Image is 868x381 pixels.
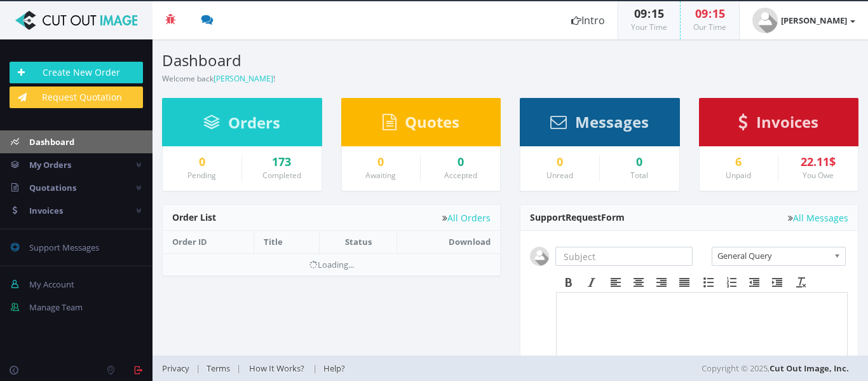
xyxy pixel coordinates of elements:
[781,15,847,26] strong: [PERSON_NAME]
[695,6,708,21] span: 09
[29,159,71,170] span: My Orders
[10,62,143,83] a: Create New Order
[550,119,649,130] a: Messages
[770,363,849,374] a: Cut Out Image, Inc.
[10,11,143,30] img: Cut Out Image
[162,73,275,84] small: Welcome back !
[163,231,254,253] th: Order ID
[673,274,696,291] div: Justify
[530,211,625,223] span: Support Form
[766,274,789,291] div: Increase indent
[317,363,351,374] a: Help?
[241,363,313,374] a: How It Works?
[351,156,411,169] a: 0
[252,156,312,169] a: 173
[29,205,63,216] span: Invoices
[647,6,651,21] span: :
[627,274,650,291] div: Align center
[803,170,834,181] small: You Owe
[254,231,320,253] th: Title
[788,213,848,223] a: All Messages
[557,274,580,291] div: Bold
[10,87,143,108] a: Request Quotation
[712,6,725,21] span: 15
[756,111,818,132] span: Invoices
[319,231,397,253] th: Status
[228,112,280,133] span: Orders
[650,274,673,291] div: Align right
[530,247,549,266] img: user_default.jpg
[738,119,818,130] a: Invoices
[743,274,766,291] div: Decrease indent
[708,6,712,21] span: :
[717,247,829,264] span: General Query
[566,211,601,223] span: Request
[162,356,627,381] div: | | |
[249,363,304,374] span: How It Works?
[444,170,477,181] small: Accepted
[187,170,216,181] small: Pending
[697,274,720,291] div: Bullet list
[172,211,216,223] span: Order List
[790,274,813,291] div: Clear formatting
[397,231,500,253] th: Download
[262,170,301,181] small: Completed
[555,247,693,266] input: Subject
[630,170,648,181] small: Total
[575,111,649,132] span: Messages
[580,274,603,291] div: Italic
[200,363,236,374] a: Terms
[29,301,83,313] span: Manage Team
[693,22,726,32] small: Our Time
[365,170,396,181] small: Awaiting
[634,6,647,21] span: 09
[604,274,627,291] div: Align left
[162,363,196,374] a: Privacy
[442,213,491,223] a: All Orders
[702,362,849,375] span: Copyright © 2025,
[162,52,501,69] h3: Dashboard
[29,136,74,148] span: Dashboard
[29,242,99,253] span: Support Messages
[740,1,868,39] a: [PERSON_NAME]
[163,253,500,275] td: Loading...
[29,279,74,290] span: My Account
[609,156,670,169] div: 0
[530,156,590,169] a: 0
[752,8,778,33] img: user_default.jpg
[29,182,76,193] span: Quotations
[631,22,667,32] small: Your Time
[405,111,459,132] span: Quotes
[546,170,573,181] small: Unread
[726,170,751,181] small: Unpaid
[383,119,459,130] a: Quotes
[559,1,618,39] a: Intro
[172,156,232,169] a: 0
[651,6,664,21] span: 15
[430,156,491,169] a: 0
[203,120,280,131] a: Orders
[709,156,769,169] a: 6
[788,156,848,169] div: 22.11$
[214,73,273,84] a: [PERSON_NAME]
[720,274,743,291] div: Numbered list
